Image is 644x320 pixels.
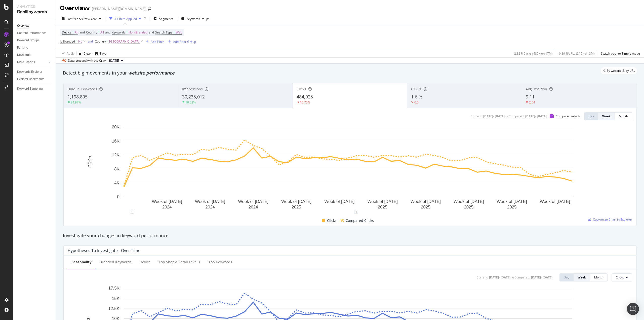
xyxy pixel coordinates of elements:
[151,40,164,44] div: Add Filter
[107,15,143,23] button: 4 Filters Applied
[17,52,52,58] a: Keywords
[599,49,640,57] button: Switch back to Simple mode
[67,94,88,100] span: 1,198,895
[281,199,311,204] text: Week of [DATE]
[107,39,108,44] span: =
[559,273,574,281] button: Day
[60,49,74,57] button: Apply
[559,51,595,56] div: 9.89 % URLs ( 315K on 3M )
[584,112,598,120] button: Day
[84,51,91,56] div: Clear
[126,30,128,34] span: =
[114,181,119,185] text: 4K
[17,9,52,15] div: RealKeywords
[454,199,484,204] text: Week of [DATE]
[421,205,430,209] text: 2025
[205,205,215,209] text: 2024
[185,100,196,104] div: 10.52%
[17,86,43,91] div: Keyword Sampling
[590,273,608,281] button: Month
[80,17,97,21] span: vs Prev. Year
[152,199,182,204] text: Week of [DATE]
[300,100,310,104] div: 15.75%
[601,67,637,74] div: legacy label
[17,86,52,91] a: Keyword Sampling
[615,112,632,120] button: Month
[98,30,100,34] span: =
[209,260,232,265] div: Top Keywords
[112,125,120,129] text: 20K
[368,199,398,204] text: Week of [DATE]
[556,114,580,118] div: Compare periods
[17,60,35,65] div: More Reports
[108,306,120,311] text: 12.5K
[182,87,203,91] span: Impressions
[594,275,603,279] div: Month
[17,4,52,9] div: Analytics
[578,275,586,279] div: Week
[238,199,268,204] text: Week of [DATE]
[112,153,120,157] text: 12K
[72,260,92,265] div: Seasonality
[93,49,106,57] button: Save
[17,45,52,50] a: Ranking
[60,4,90,13] div: Overview
[588,114,594,118] div: Day
[414,100,419,104] div: 0.5
[411,94,422,100] span: 1.6 %
[88,156,92,168] text: Clicks
[78,38,82,45] span: No
[88,39,93,44] button: and
[182,94,205,100] span: 30,235,012
[105,30,110,34] span: and
[354,210,358,214] div: 1
[60,39,75,44] span: Is Branded
[109,38,140,45] span: [GEOGRAPHIC_DATA]
[149,30,154,34] span: and
[67,87,97,91] span: Unique Keywords
[92,6,146,11] div: [PERSON_NAME][DOMAIN_NAME]
[68,124,628,212] div: A chart.
[17,30,46,36] div: Content Performance
[17,45,28,50] div: Ranking
[63,232,637,239] div: Investigate your changes in keyword performance
[411,199,441,204] text: Week of [DATE]
[86,30,97,34] span: Country
[79,30,85,34] span: and
[17,23,29,28] div: Overview
[540,199,570,204] text: Week of [DATE]
[114,17,137,21] div: 4 Filters Applied
[324,199,354,204] text: Week of [DATE]
[574,273,590,281] button: Week
[17,23,52,28] a: Overview
[77,49,91,57] button: Clear
[71,100,81,104] div: 34.97%
[173,40,196,44] div: Add Filter Group
[17,30,52,36] a: Content Performance
[489,275,510,279] div: [DATE] - [DATE]
[506,114,524,118] div: vs Compared :
[108,286,120,291] text: 17.5K
[531,275,552,279] div: [DATE] - [DATE]
[173,30,175,34] span: =
[17,52,30,58] div: Keywords
[159,17,173,21] span: Segments
[114,167,119,171] text: 8K
[588,217,632,222] a: Customize Chart in Explorer
[112,296,120,301] text: 15K
[514,51,553,56] div: 2.82 % Clicks ( 485K on 17M )
[148,7,151,11] div: arrow-right-arrow-left
[60,15,103,23] button: Last YearvsPrev. Year
[564,275,569,279] div: Day
[17,38,39,43] div: Keyword Groups
[179,15,212,23] button: Keyword Groups
[292,205,301,209] text: 2025
[297,94,313,100] span: 484,925
[526,94,535,100] span: 9.11
[72,30,74,34] span: =
[17,69,42,75] div: Keywords Explorer
[100,51,106,56] div: Save
[327,218,337,224] span: Clicks
[476,275,488,279] div: Current:
[100,260,132,265] div: Branded Keywords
